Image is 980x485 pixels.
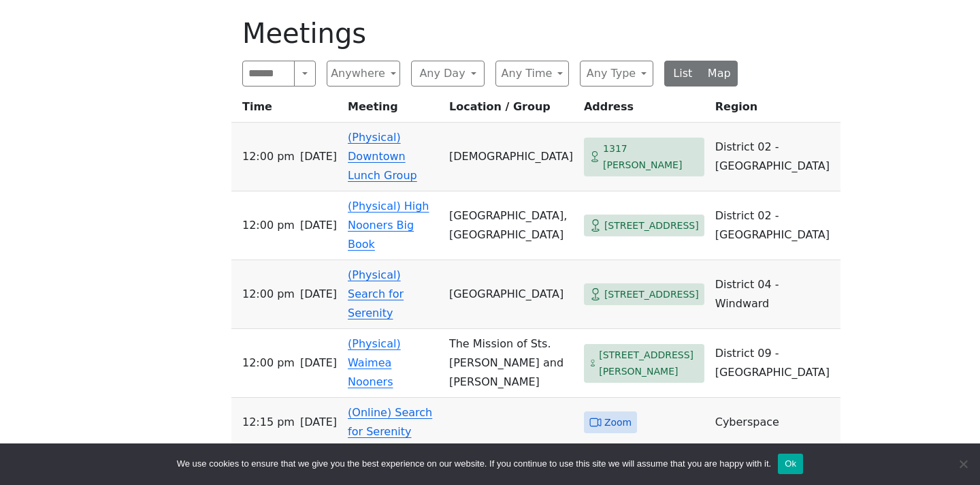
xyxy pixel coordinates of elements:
span: [DATE] [300,147,337,166]
span: [STREET_ADDRESS][PERSON_NAME] [599,347,699,380]
a: (Physical) Waimea Nooners [348,337,401,388]
span: 12:00 PM [242,216,295,235]
button: Any Day [411,61,485,87]
td: District 02 - [GEOGRAPHIC_DATA] [710,191,840,260]
td: District 02 - [GEOGRAPHIC_DATA] [710,123,840,191]
th: Address [578,97,710,123]
button: Any Time [495,61,569,87]
span: 12:00 PM [242,285,295,304]
th: Region [710,97,840,123]
td: The Mission of Sts. [PERSON_NAME] and [PERSON_NAME] [444,329,578,398]
input: Search [242,61,295,87]
td: Cyberspace [710,398,840,448]
button: List [664,61,702,87]
span: [STREET_ADDRESS] [604,286,699,303]
th: Location / Group [444,97,578,123]
span: Zoom [604,414,632,431]
button: Search [294,61,316,87]
span: 1317 [PERSON_NAME] [603,140,699,174]
button: Ok [778,454,803,474]
td: [GEOGRAPHIC_DATA], [GEOGRAPHIC_DATA] [444,191,578,260]
td: District 09 - [GEOGRAPHIC_DATA] [710,329,840,398]
th: Time [231,97,342,123]
button: Map [701,61,738,87]
td: [DEMOGRAPHIC_DATA] [444,123,578,191]
span: [STREET_ADDRESS] [604,217,699,234]
span: No [956,457,970,471]
span: [DATE] [300,216,337,235]
td: District 04 - Windward [710,260,840,329]
a: (Physical) Search for Serenity [348,268,404,319]
button: Any Type [580,61,653,87]
span: We use cookies to ensure that we give you the best experience on our website. If you continue to ... [177,457,771,471]
span: [DATE] [300,354,337,373]
h1: Meetings [242,17,738,50]
a: (Physical) Downtown Lunch Group [348,131,417,182]
span: 12:00 PM [242,354,295,373]
a: (Physical) High Nooners Big Book [348,200,429,251]
button: Anywhere [327,61,400,87]
span: 12:15 PM [242,413,295,432]
a: (Online) Search for Serenity [348,406,432,438]
th: Meeting [342,97,444,123]
span: [DATE] [300,413,337,432]
span: [DATE] [300,285,337,304]
span: 12:00 PM [242,147,295,166]
td: [GEOGRAPHIC_DATA] [444,260,578,329]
